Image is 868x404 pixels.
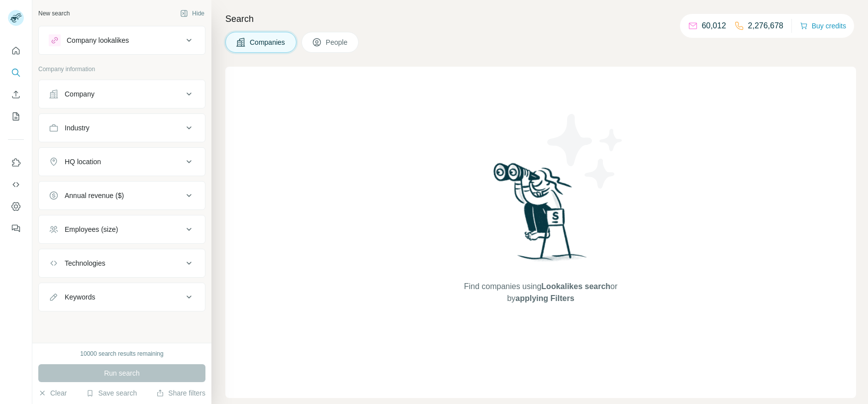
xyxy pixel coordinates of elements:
[8,219,24,237] button: Feedback
[8,198,24,215] button: Dashboard
[65,191,124,201] div: Annual revenue ($)
[39,285,205,309] button: Keywords
[65,224,118,234] div: Employees (size)
[8,107,24,125] button: My lists
[702,20,726,32] p: 60,012
[38,65,205,74] p: Company information
[8,42,24,60] button: Quick start
[38,388,67,398] button: Clear
[800,19,846,33] button: Buy credits
[39,251,205,275] button: Technologies
[39,82,205,106] button: Company
[541,106,630,196] img: Surfe Illustration - Stars
[515,294,574,303] span: applying Filters
[8,154,24,172] button: Use Surfe on LinkedIn
[8,64,24,82] button: Search
[39,28,205,52] button: Company lookalikes
[39,217,205,241] button: Employees (size)
[8,176,24,194] button: Use Surfe API
[326,37,349,47] span: People
[38,9,70,18] div: New search
[39,116,205,140] button: Industry
[8,86,24,103] button: Enrich CSV
[86,388,137,398] button: Save search
[65,89,95,99] div: Company
[225,12,856,26] h4: Search
[748,20,783,32] p: 2,276,678
[173,6,211,21] button: Hide
[250,37,286,47] span: Companies
[39,150,205,174] button: HQ location
[65,123,90,133] div: Industry
[80,349,163,358] div: 10000 search results remaining
[65,157,101,167] div: HQ location
[65,292,95,302] div: Keywords
[39,184,205,207] button: Annual revenue ($)
[156,388,205,398] button: Share filters
[541,282,610,291] span: Lookalikes search
[489,160,592,271] img: Surfe Illustration - Woman searching with binoculars
[67,35,129,45] div: Company lookalikes
[65,258,105,268] div: Technologies
[461,281,620,304] span: Find companies using or by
